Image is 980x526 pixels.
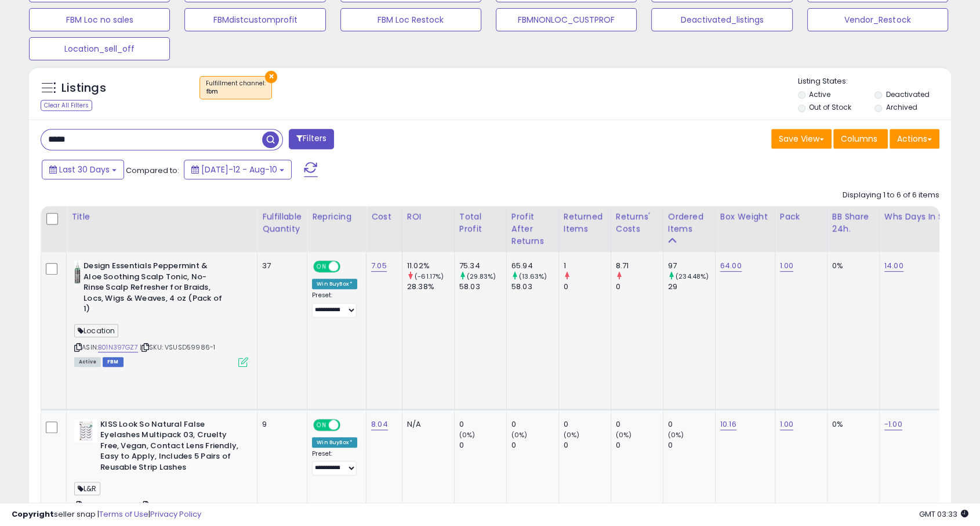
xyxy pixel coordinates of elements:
span: L&R [74,482,100,495]
button: × [265,71,277,83]
a: Privacy Policy [150,509,201,520]
div: 37 [262,261,298,271]
button: Filters [289,129,334,149]
div: 11.02% [407,261,454,271]
small: (29.83%) [467,272,496,281]
span: OFF [339,262,357,272]
strong: Copyright [12,509,54,520]
h5: Listings [61,80,106,96]
div: 28.38% [407,282,454,292]
label: Archived [886,102,917,112]
span: ON [314,420,329,430]
span: Fulfillment channel : [206,79,266,96]
a: 1.00 [780,419,794,430]
button: Vendor_Restock [807,8,948,31]
span: FBM [103,357,124,367]
div: Preset: [312,291,357,318]
small: (0%) [668,430,684,439]
div: Preset: [312,450,357,476]
button: Save View [771,129,832,149]
div: Profit After Returns [511,211,554,247]
span: Location [74,324,118,337]
span: Last 30 Days [59,164,110,175]
button: Deactivated_listings [651,8,792,31]
div: 0 [459,440,506,451]
div: 0 [616,282,663,292]
div: Ordered Items [668,211,710,235]
div: Displaying 1 to 6 of 6 items [843,190,939,201]
div: Box weight [720,211,770,223]
a: 64.00 [720,260,742,272]
div: 58.03 [511,282,558,292]
span: [DATE]-12 - Aug-10 [201,164,277,175]
a: 14.00 [884,260,903,272]
div: 1 [564,261,611,271]
div: Repricing [312,211,361,223]
a: -1.00 [884,419,902,430]
b: Design Essentials Peppermint & Aloe Soothing Scalp Tonic, No-Rinse Scalp Refresher for Braids, Lo... [84,261,224,318]
button: Last 30 Days [42,160,124,179]
div: ASIN: [74,261,248,365]
div: 8.71 [616,261,663,271]
img: 41kOWVUHPrL._SL40_.jpg [74,419,97,442]
div: Cost [371,211,397,223]
th: CSV column name: cust_attr_2_pack [775,206,827,252]
button: FBM Loc no sales [29,8,170,31]
small: (0%) [616,430,632,439]
div: fbm [206,88,266,96]
div: seller snap | | [12,509,201,520]
button: Actions [890,129,939,149]
span: ON [314,262,329,272]
div: Clear All Filters [41,100,92,111]
div: 75.34 [459,261,506,271]
th: CSV column name: cust_attr_1_whs days in stock [879,206,969,252]
div: 0 [564,440,611,451]
div: Returns' Costs [616,211,658,235]
div: 58.03 [459,282,506,292]
label: Out of Stock [809,102,851,112]
th: CSV column name: cust_attr_5_box weight [715,206,775,252]
label: Deactivated [886,89,930,99]
div: 97 [668,261,715,271]
span: All listings currently available for purchase on Amazon [74,357,101,367]
div: N/A [407,419,445,430]
div: 0 [668,440,715,451]
small: (234.48%) [676,272,709,281]
span: Columns [841,133,877,145]
small: (0%) [459,430,476,439]
div: Win BuyBox * [312,437,357,448]
div: 0 [511,440,558,451]
button: Columns [833,129,888,149]
button: Location_sell_off [29,37,170,60]
div: 65.94 [511,261,558,271]
div: 0 [616,419,663,430]
div: Whs days in stock [884,211,964,223]
img: 31kAbHK2GoL._SL40_.jpg [74,261,81,284]
a: B01N397GZ7 [98,343,138,352]
a: Terms of Use [99,509,148,520]
div: 0 [616,440,663,451]
div: Total Profit [459,211,502,235]
div: 0 [668,419,715,430]
button: FBMNONLOC_CUSTPROF [496,8,637,31]
small: (13.63%) [519,272,547,281]
div: ROI [407,211,449,223]
b: KISS Look So Natural False Eyelashes Multipack 03, Cruelty Free, Vegan, Contact Lens Friendly, Ea... [100,419,241,476]
small: (-61.17%) [415,272,444,281]
p: Listing States: [798,76,951,87]
small: (0%) [511,430,528,439]
small: (0%) [564,430,580,439]
div: Win BuyBox * [312,279,357,289]
label: Active [809,89,830,99]
div: Title [71,211,252,223]
div: 9 [262,419,298,430]
button: FBM Loc Restock [340,8,481,31]
div: 29 [668,282,715,292]
div: 0 [564,419,611,430]
div: Returned Items [564,211,606,235]
div: 0% [832,419,870,430]
span: Compared to: [126,165,179,176]
div: 0 [459,419,506,430]
a: 7.05 [371,260,387,272]
div: 0% [832,261,870,271]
